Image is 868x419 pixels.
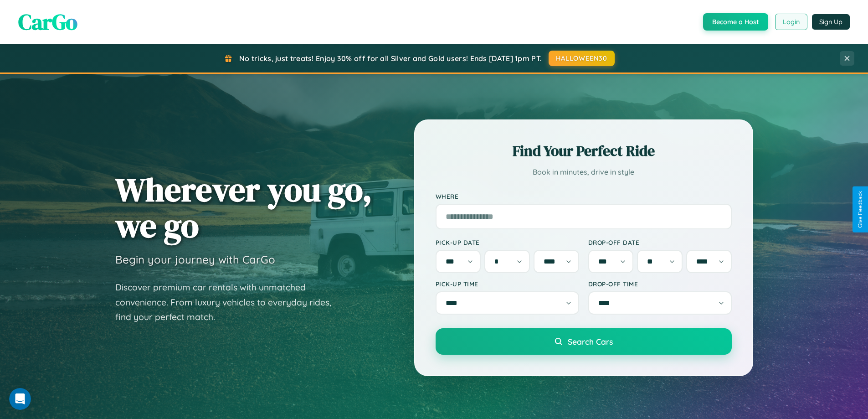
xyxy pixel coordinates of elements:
[436,280,579,288] label: Pick-up Time
[703,13,768,31] button: Become a Host
[775,14,807,30] button: Login
[18,7,77,37] span: CarGo
[9,388,31,410] iframe: Intercom live chat
[436,141,732,161] h2: Find Your Perfect Ride
[549,51,615,66] button: HALLOWEEN30
[588,280,732,288] label: Drop-off Time
[588,238,732,246] label: Drop-off Date
[436,328,732,355] button: Search Cars
[436,166,732,179] p: Book in minutes, drive in style
[239,54,542,63] span: No tricks, just treats! Enjoy 30% off for all Silver and Gold users! Ends [DATE] 1pm PT.
[115,171,372,243] h1: Wherever you go, we go
[857,191,863,228] div: Give Feedback
[436,192,732,200] label: Where
[812,14,850,30] button: Sign Up
[436,238,579,246] label: Pick-up Date
[568,336,613,347] span: Search Cars
[115,280,343,325] p: Discover premium car rentals with unmatched convenience. From luxury vehicles to everyday rides, ...
[115,253,275,266] h3: Begin your journey with CarGo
